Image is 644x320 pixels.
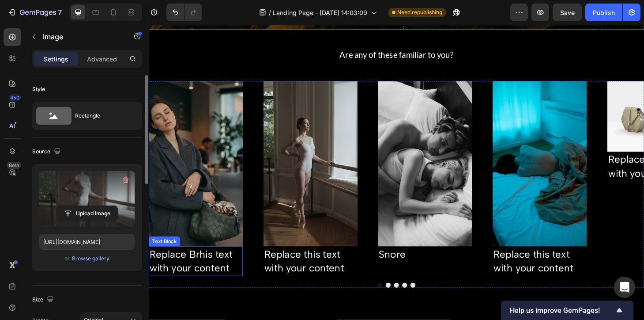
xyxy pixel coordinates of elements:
[44,54,68,64] p: Settings
[368,237,468,268] div: Replace this text with your content
[32,294,56,306] div: Size
[56,206,118,221] button: Upload Image
[585,4,622,21] button: Publish
[245,276,250,281] button: Dot
[123,60,223,237] img: gempages_583951056501736276-ce4ab77e-2276-4cf7-a92c-1cea03139031.png
[245,60,346,237] img: gempages_583951056501736276-bb6b265c-25bc-45bc-8af4-3c64987bd7a3.jpg
[269,8,271,17] span: /
[39,234,135,250] input: https://example.com/image.jpg
[553,4,582,21] button: Save
[4,4,66,21] button: 7
[204,27,326,37] span: Are any of these familiar to you?
[510,305,625,316] button: Show survey - Help us improve GemPages!
[498,152,523,177] button: Carousel Next Arrow
[273,8,367,17] span: Landing Page - [DATE] 14:03:09
[64,253,70,264] span: or
[32,146,63,158] div: Source
[58,7,62,18] p: 7
[397,8,442,16] span: Need republishing
[490,136,591,167] div: Replace this text with your content
[614,277,635,298] div: Open Intercom Messenger
[72,254,110,263] button: Browse gallery
[246,238,345,253] p: Snore
[262,276,267,281] button: Dot
[72,255,109,263] div: Browse gallery
[593,8,615,17] div: Publish
[32,85,45,93] div: Style
[253,276,259,281] button: Dot
[560,9,575,16] span: Save
[166,4,202,21] div: Undo/Redo
[2,228,32,236] div: Text Block
[280,276,285,281] button: Dot
[368,60,468,237] img: gempages_583951056501736276-e7d7f53d-76e5-4ea9-8c70-32d0139b04bc.jpg
[7,152,32,177] button: Carousel Back Arrow
[8,94,21,101] div: 450
[510,306,614,315] span: Help us improve GemPages!
[75,106,129,126] div: Rectangle
[87,54,117,64] p: Advanced
[7,162,21,169] div: Beta
[149,25,644,320] iframe: Design area
[1,238,100,267] p: Replace Brhis text with your content
[490,60,591,136] img: image_demo.jpg
[123,237,223,268] div: Replace this text with your content
[43,31,118,42] p: Image
[271,276,276,281] button: Dot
